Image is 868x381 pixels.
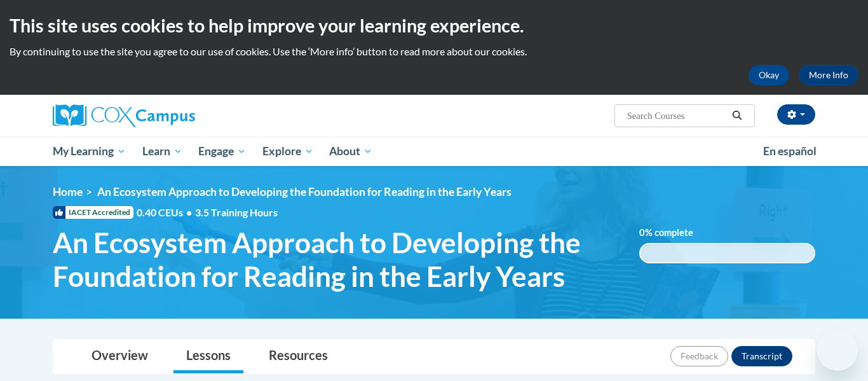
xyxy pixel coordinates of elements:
[190,137,254,166] a: Engage
[256,340,341,373] a: Resources
[639,227,645,238] span: 0
[142,144,182,159] span: Learn
[728,108,747,123] button: Search
[186,206,192,218] span: •
[53,185,83,198] a: Home
[44,137,134,166] a: My Learning
[799,65,858,85] a: More Info
[34,137,834,166] div: Main menu
[763,144,817,158] span: En español
[10,45,858,59] p: By continuing to use the site you agree to our use of cookies. Use the ‘More info’ button to read...
[137,205,195,219] span: 0.40 CEUs
[670,346,728,366] button: Feedback
[173,340,243,373] a: Lessons
[322,137,381,166] a: About
[817,330,858,371] iframe: Button to launch messaging window
[639,226,712,240] label: % complete
[262,144,313,159] span: Explore
[198,144,246,159] span: Engage
[53,104,195,127] img: Cox Campus
[254,137,322,166] a: Explore
[53,144,126,159] span: My Learning
[195,206,278,218] span: 3.5 Training Hours
[53,226,620,293] span: An Ecosystem Approach to Developing the Foundation for Reading in the Early Years
[749,65,789,85] button: Okay
[626,108,728,123] input: Search Courses
[134,137,191,166] a: Learn
[329,144,372,159] span: About
[731,346,792,366] button: Transcript
[97,185,512,198] span: An Ecosystem Approach to Developing the Foundation for Reading in the Early Years
[53,104,294,127] a: Cox Campus
[755,138,825,165] a: En español
[777,104,815,125] button: Account Settings
[10,13,858,38] h2: This site uses cookies to help improve your learning experience.
[79,340,161,373] a: Overview
[53,206,133,219] span: IACET Accredited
